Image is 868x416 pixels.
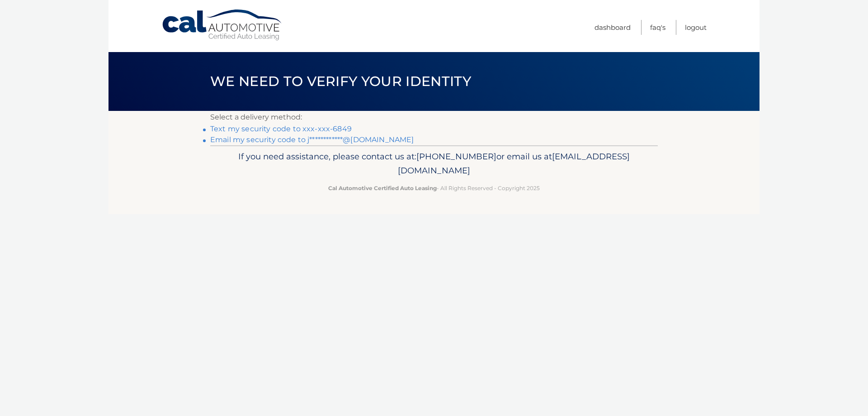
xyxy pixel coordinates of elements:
a: Dashboard [594,20,631,35]
p: If you need assistance, please contact us at: or email us at [216,149,652,178]
a: FAQ's [650,20,665,35]
p: - All Rights Reserved - Copyright 2025 [216,183,652,193]
a: Cal Automotive [161,9,283,41]
p: Select a delivery method: [210,111,658,124]
strong: Cal Automotive Certified Auto Leasing [328,185,437,191]
span: [PHONE_NUMBER] [416,151,496,162]
a: Text my security code to xxx-xxx-6849 [210,124,352,133]
a: Logout [685,20,707,35]
span: We need to verify your identity [210,73,471,90]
